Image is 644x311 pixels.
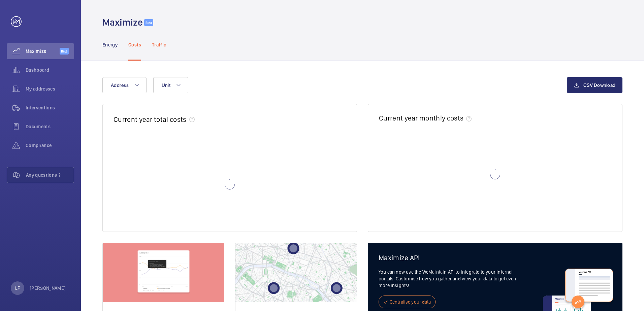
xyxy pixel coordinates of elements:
span: CSV Download [583,82,615,88]
p: [PERSON_NAME] [30,285,66,291]
h1: Maximize [102,16,143,29]
span: Unit [162,82,170,88]
span: Maximize [26,48,60,55]
h2: Current year monthly costs [379,114,463,122]
p: Energy [102,41,118,48]
span: Centralise your data [390,299,431,305]
span: Documents [26,123,74,130]
p: LF [15,285,20,291]
span: Dashboard [26,67,74,73]
span: Compliance [26,142,74,149]
h2: Current year total costs [114,115,187,124]
span: Beta [144,19,153,26]
p: Costs [128,41,141,48]
span: Beta [60,48,69,55]
span: Interventions [26,104,74,111]
button: Unit [153,77,188,93]
p: You can now use the WeMaintain API to integrate to your internal portals. Customise how you gathe... [379,269,518,289]
h4: Maximize API [379,253,612,262]
span: My addresses [26,85,74,92]
p: Traffic [152,41,166,48]
button: CSV Download [567,77,622,93]
span: Any questions ? [26,172,74,178]
button: Address [102,77,147,93]
span: Address [111,82,129,88]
